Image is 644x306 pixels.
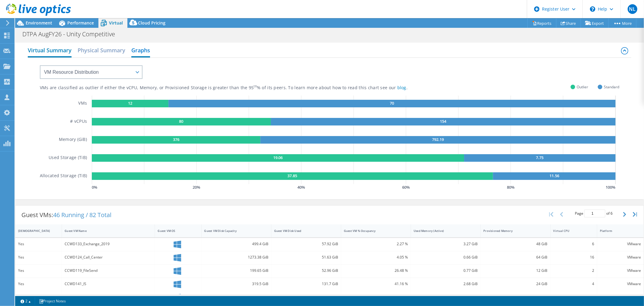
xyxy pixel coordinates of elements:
[604,83,619,90] span: Standard
[40,172,87,180] h5: Allocated Storage (TiB)
[553,294,594,301] div: 4
[65,267,152,274] div: CCWD119_FileSend
[274,281,338,287] div: 131.7 GiB
[179,119,184,124] text: 80
[138,20,165,26] span: Cloud Pricing
[483,241,547,247] div: 48 GiB
[128,100,132,106] text: 12
[344,241,408,247] div: 2.27 %
[600,281,641,287] div: VMware
[600,254,641,261] div: VMware
[20,31,124,37] h1: DTPA AugFY26 - Unity Competitive
[577,83,588,90] span: Outlier
[483,229,540,233] div: Provisioned Memory
[553,254,594,261] div: 16
[553,281,594,287] div: 4
[18,281,59,287] div: Yes
[483,267,547,274] div: 12 GiB
[15,206,117,224] div: Guest VMs:
[18,294,59,301] div: No
[274,294,338,301] div: 280 GiB
[584,210,605,217] input: jump to page
[414,267,478,274] div: 0.77 GiB
[600,267,641,274] div: VMware
[440,119,447,124] text: 154
[483,281,547,287] div: 24 GiB
[397,85,406,90] a: blog
[298,184,305,190] text: 40 %
[344,281,408,287] div: 41.16 %
[344,267,408,274] div: 26.48 %
[273,155,283,160] text: 19.06
[402,184,410,190] text: 60 %
[274,229,331,233] div: Guest VM Disk Used
[254,84,257,88] sup: th
[70,118,87,125] h5: # vCPUs
[432,137,444,142] text: 792.19
[131,44,150,57] h2: Graphs
[507,184,515,190] text: 80 %
[414,241,478,247] div: 3.27 GiB
[65,281,152,287] div: CCWD141_IS
[193,184,200,190] text: 20 %
[59,136,87,144] h5: Memory (GiB)
[274,254,338,261] div: 51.63 GiB
[414,294,478,301] div: 0 GiB
[536,155,544,160] text: 7.75
[288,173,297,178] text: 37.85
[556,18,581,28] a: Share
[49,154,87,162] h5: Used Storage (TiB)
[606,184,616,190] text: 100 %
[628,4,637,14] span: NL
[527,18,556,28] a: Reports
[204,241,268,247] div: 499.4 GiB
[78,44,125,56] h2: Physical Summary
[92,184,97,190] text: 0 %
[158,229,191,233] div: Guest VM OS
[16,297,35,305] a: 2
[553,267,594,274] div: 2
[67,20,94,26] span: Performance
[414,281,478,287] div: 2.68 GiB
[204,294,268,301] div: 280 GiB
[390,100,394,106] text: 70
[204,254,268,261] div: 1273.38 GiB
[204,267,268,274] div: 199.65 GiB
[65,229,145,233] div: Guest VM Name
[18,254,59,261] div: Yes
[18,267,59,274] div: Yes
[204,229,261,233] div: Guest VM Disk Capacity
[35,297,70,305] a: Project Notes
[344,294,408,301] div: 100 %
[40,85,438,91] div: VMs are classified as outlier if either the vCPU, Memory, or Provisioned Storage is greater than ...
[78,100,87,107] h5: VMs
[600,294,641,301] div: VMware
[344,229,401,233] div: Guest VM % Occupancy
[18,229,52,233] div: [DEMOGRAPHIC_DATA]
[600,229,634,233] div: Platform
[608,18,636,28] a: More
[553,241,594,247] div: 6
[18,241,59,247] div: Yes
[28,44,72,57] h2: Virtual Summary
[92,184,619,190] svg: GaugeChartPercentageAxisTexta
[483,294,547,301] div: 24 GiB
[553,229,587,233] div: Virtual CPU
[581,18,609,28] a: Export
[274,267,338,274] div: 52.96 GiB
[65,294,152,301] div: CCWD127_SharepointSQL
[344,254,408,261] div: 4.05 %
[549,173,559,178] text: 11.56
[590,6,595,12] svg: \n
[575,210,613,217] span: Page of
[173,137,179,142] text: 376
[26,20,52,26] span: Environment
[274,241,338,247] div: 57.92 GiB
[610,211,613,216] span: 6
[53,211,111,219] span: 46 Running / 82 Total
[414,229,470,233] div: Used Memory (Active)
[483,254,547,261] div: 64 GiB
[109,20,123,26] span: Virtual
[204,281,268,287] div: 319.5 GiB
[414,254,478,261] div: 0.66 GiB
